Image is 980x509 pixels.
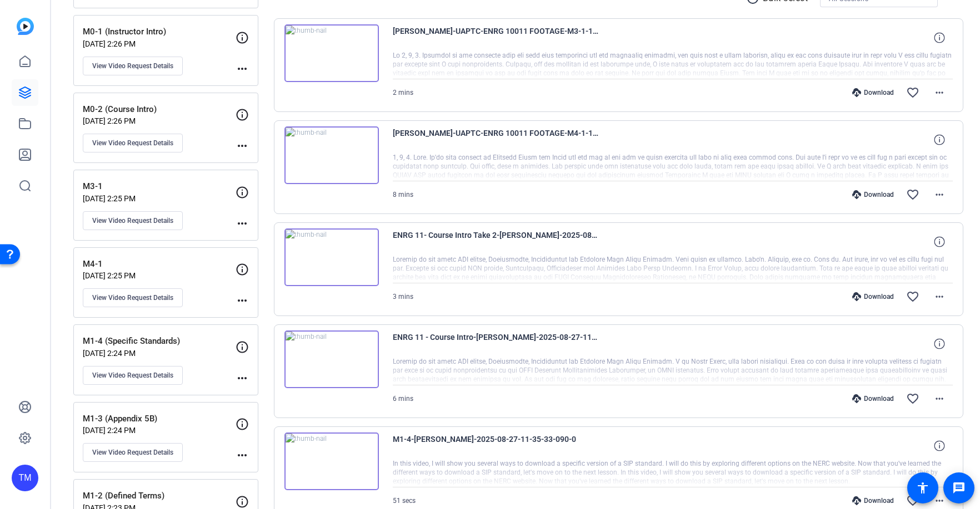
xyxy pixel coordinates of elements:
[393,497,416,505] span: 51 secs
[393,330,598,357] span: ENRG 11 - Course Intro-[PERSON_NAME]-2025-08-27-11-49-45-983-0
[933,494,946,507] mat-icon: more_horiz
[12,465,38,491] div: TM
[83,426,236,435] p: [DATE] 2:24 PM
[92,139,173,147] span: View Video Request Details
[933,290,946,303] mat-icon: more_horiz
[933,86,946,99] mat-icon: more_horiz
[92,62,173,70] span: View Video Request Details
[284,126,379,184] img: thumb-nail
[284,432,379,490] img: thumb-nail
[393,293,413,301] span: 3 mins
[92,216,173,225] span: View Video Request Details
[83,39,236,48] p: [DATE] 2:26 PM
[236,294,249,307] mat-icon: more_horiz
[284,228,379,286] img: thumb-nail
[236,62,249,75] mat-icon: more_horiz
[83,271,236,280] p: [DATE] 2:25 PM
[236,139,249,152] mat-icon: more_horiz
[952,481,966,495] mat-icon: message
[83,258,236,271] p: M4-1
[906,290,919,303] mat-icon: favorite_border
[83,194,236,203] p: [DATE] 2:25 PM
[847,292,899,301] div: Download
[92,371,173,380] span: View Video Request Details
[847,190,899,199] div: Download
[847,394,899,403] div: Download
[83,443,183,462] button: View Video Request Details
[393,228,598,255] span: ENRG 11- Course Intro Take 2-[PERSON_NAME]-2025-08-27-11-56-21-587-0
[933,188,946,201] mat-icon: more_horiz
[393,191,413,198] span: 8 mins
[284,330,379,388] img: thumb-nail
[906,494,919,507] mat-icon: favorite_border
[933,392,946,405] mat-icon: more_horiz
[83,103,236,116] p: M0-2 (Course Intro)
[83,349,236,358] p: [DATE] 2:24 PM
[236,217,249,230] mat-icon: more_horiz
[83,180,236,193] p: M3-1
[83,490,236,502] p: M1-2 (Defined Terms)
[236,449,249,462] mat-icon: more_horiz
[906,86,919,99] mat-icon: favorite_border
[393,24,598,51] span: [PERSON_NAME]-UAPTC-ENRG 10011 FOOTAGE-M3-1-1756918672752-screen
[847,88,899,97] div: Download
[847,496,899,505] div: Download
[83,26,236,38] p: M0-1 (Instructor Intro)
[83,211,183,230] button: View Video Request Details
[92,448,173,457] span: View Video Request Details
[83,134,183,152] button: View Video Request Details
[83,57,183,75] button: View Video Request Details
[83,288,183,307] button: View Video Request Details
[906,392,919,405] mat-icon: favorite_border
[906,188,919,201] mat-icon: favorite_border
[83,413,236,425] p: M1-3 (Appendix 5B)
[83,366,183,385] button: View Video Request Details
[393,432,598,459] span: M1-4-[PERSON_NAME]-2025-08-27-11-35-33-090-0
[284,24,379,82] img: thumb-nail
[17,18,34,35] img: blue-gradient.svg
[393,89,413,96] span: 2 mins
[236,371,249,385] mat-icon: more_horiz
[393,395,413,403] span: 6 mins
[83,116,236,125] p: [DATE] 2:26 PM
[83,335,236,348] p: M1-4 (Specific Standards)
[916,481,929,495] mat-icon: accessibility
[92,293,173,302] span: View Video Request Details
[393,126,598,153] span: [PERSON_NAME]-UAPTC-ENRG 10011 FOOTAGE-M4-1-1756848792804-screen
